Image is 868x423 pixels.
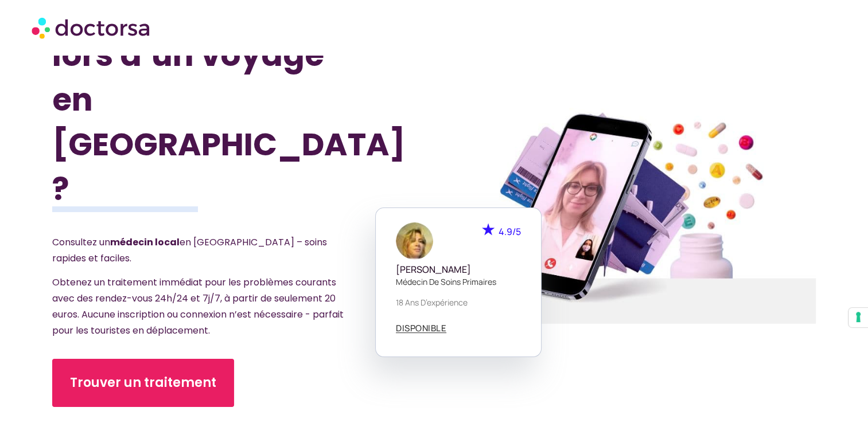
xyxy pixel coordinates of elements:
[70,374,216,392] span: Trouver un traitement
[499,225,521,238] span: 4.9/5
[396,324,446,333] a: DISPONIBLE
[396,276,521,288] p: Médecin de soins primaires
[110,236,180,249] strong: médecin local
[52,236,327,265] span: Consultez un en [GEOGRAPHIC_DATA] – soins rapides et faciles.
[396,324,446,332] span: DISPONIBLE
[396,264,521,275] h5: [PERSON_NAME]
[396,296,521,308] p: 18 ans d’expérience
[52,276,344,337] span: Obtenez un traitement immédiat pour les problèmes courants avec des rendez-vous 24h/24 et 7j/7, à...
[848,308,868,327] button: Your consent preferences for tracking technologies
[52,359,234,407] a: Trouver un traitement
